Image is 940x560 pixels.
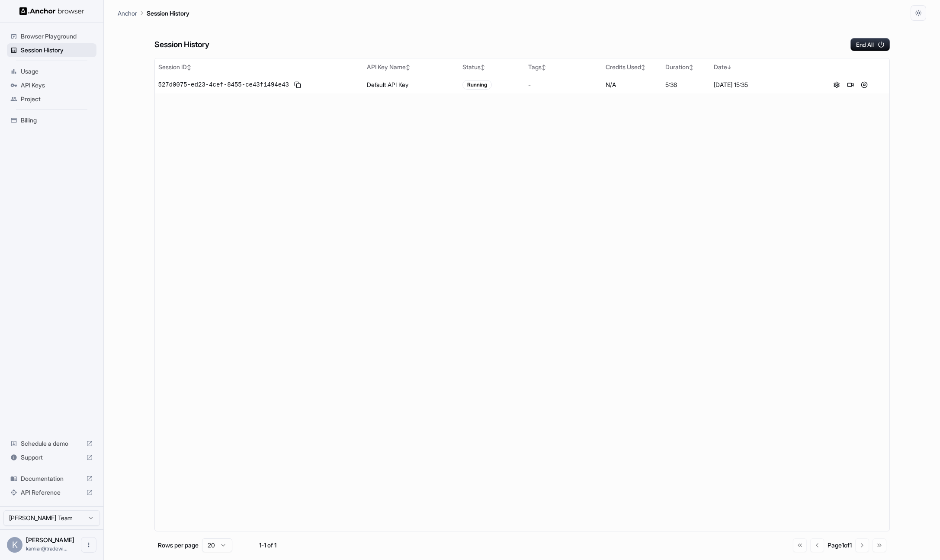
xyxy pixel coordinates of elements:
[528,80,599,89] div: -
[850,38,890,51] button: End All
[828,541,852,550] div: Page 1 of 1
[21,46,93,55] span: Session History
[606,63,658,71] div: Credits Used
[528,63,599,71] div: Tags
[21,32,93,41] span: Browser Playground
[158,80,289,89] span: 527d0075-ed23-4cef-8455-ce43f1494e43
[147,9,189,18] p: Session History
[481,64,485,71] span: ↕
[26,545,67,552] span: kamiar@tradewind.run
[641,64,645,71] span: ↕
[21,67,93,76] span: Usage
[21,81,93,90] span: API Keys
[118,9,137,18] p: Anchor
[7,437,96,451] div: Schedule a demo
[26,536,74,544] span: Kamiar Coffey
[158,63,360,71] div: Session ID
[118,8,189,18] nav: breadcrumb
[367,63,456,71] div: API Key Name
[81,537,96,553] button: Open menu
[246,541,289,550] div: 1-1 of 1
[7,537,22,553] div: K
[363,76,459,93] td: Default API Key
[21,439,83,448] span: Schedule a demo
[21,488,83,497] span: API Reference
[21,95,93,103] span: Project
[665,63,707,71] div: Duration
[7,472,96,486] div: Documentation
[714,63,808,71] div: Date
[665,80,707,89] div: 5:38
[727,64,731,71] span: ↓
[7,78,96,92] div: API Keys
[462,80,492,90] div: Running
[7,64,96,78] div: Usage
[154,39,209,51] h6: Session History
[714,80,808,89] div: [DATE] 15:35
[406,64,410,71] span: ↕
[19,7,84,15] img: Anchor Logo
[462,63,521,71] div: Status
[21,453,83,462] span: Support
[7,29,96,43] div: Browser Playground
[7,451,96,464] div: Support
[7,113,96,127] div: Billing
[7,43,96,57] div: Session History
[542,64,546,71] span: ↕
[158,541,199,550] p: Rows per page
[21,116,93,125] span: Billing
[689,64,693,71] span: ↕
[21,474,83,483] span: Documentation
[7,486,96,499] div: API Reference
[606,80,658,89] div: N/A
[187,64,191,71] span: ↕
[7,92,96,106] div: Project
